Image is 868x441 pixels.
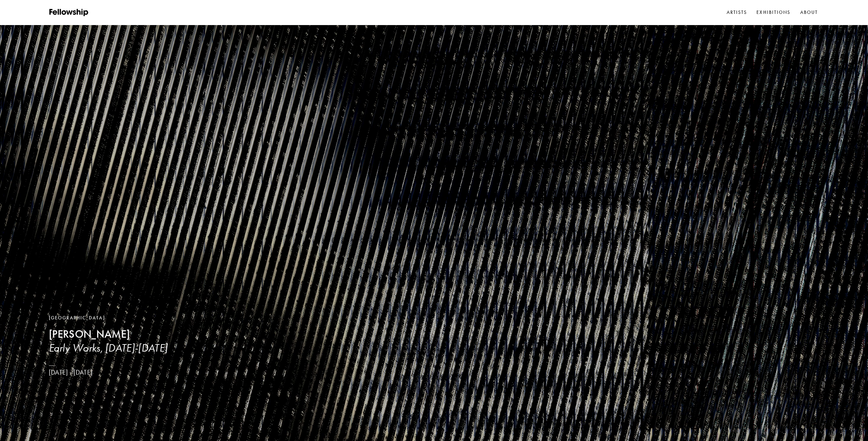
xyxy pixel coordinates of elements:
b: [PERSON_NAME] [49,328,130,341]
div: [GEOGRAPHIC_DATA] [49,314,167,322]
a: [GEOGRAPHIC_DATA][PERSON_NAME]Early Works, [DATE]-[DATE][DATE] - [DATE] [49,314,167,377]
p: [DATE] - [DATE] [49,368,167,377]
a: Artists [725,7,749,18]
a: Exhibitions [755,7,792,18]
a: About [799,7,820,18]
h3: Early Works, [DATE]-[DATE] [49,341,167,355]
